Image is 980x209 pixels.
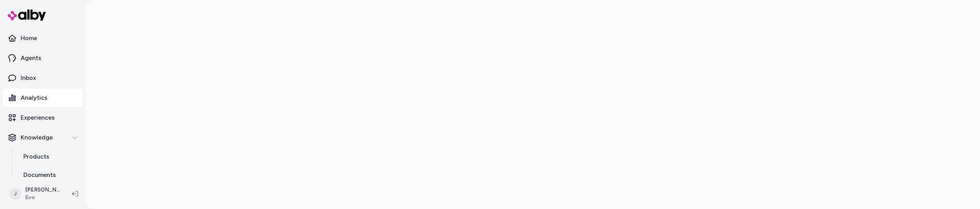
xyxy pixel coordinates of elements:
[8,10,46,21] img: alby Logo
[16,147,83,166] a: Products
[3,89,83,107] a: Analytics
[3,29,83,47] a: Home
[21,73,36,83] p: Inbox
[3,49,83,67] a: Agents
[25,194,60,201] span: Evo
[3,109,83,127] a: Experiences
[21,93,47,102] p: Analytics
[23,152,49,161] p: Products
[21,34,37,43] p: Home
[3,69,83,87] a: Inbox
[21,133,53,142] p: Knowledge
[21,53,41,63] p: Agents
[25,186,60,194] p: [PERSON_NAME]
[23,170,56,180] p: Documents
[3,128,83,147] button: Knowledge
[5,181,66,206] button: J[PERSON_NAME]Evo
[21,113,55,122] p: Experiences
[16,166,83,184] a: Documents
[9,188,21,200] span: J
